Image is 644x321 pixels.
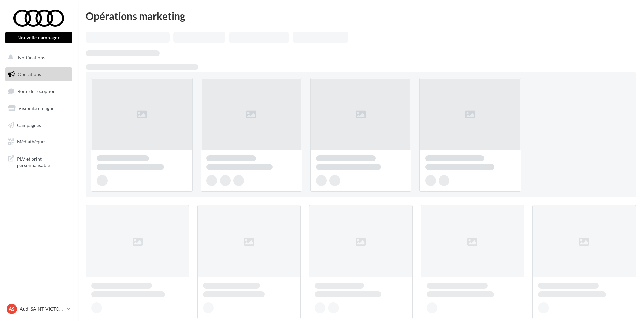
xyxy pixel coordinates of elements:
span: Médiathèque [17,139,45,145]
button: Notifications [4,51,71,65]
span: PLV et print personnalisable [17,154,69,169]
a: PLV et print personnalisable [4,152,74,171]
button: Nouvelle campagne [5,32,72,43]
a: Campagnes [4,118,74,132]
span: AS [9,306,15,312]
span: Notifications [18,55,45,60]
a: AS Audi SAINT VICTORET [5,302,72,315]
span: Boîte de réception [17,88,56,94]
span: Opérations [18,71,41,77]
a: Opérations [4,67,74,82]
a: Médiathèque [4,135,74,149]
span: Visibilité en ligne [18,105,54,111]
a: Visibilité en ligne [4,101,74,116]
a: Boîte de réception [4,84,74,98]
div: Opérations marketing [86,11,636,21]
span: Campagnes [17,122,41,128]
p: Audi SAINT VICTORET [20,306,64,312]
